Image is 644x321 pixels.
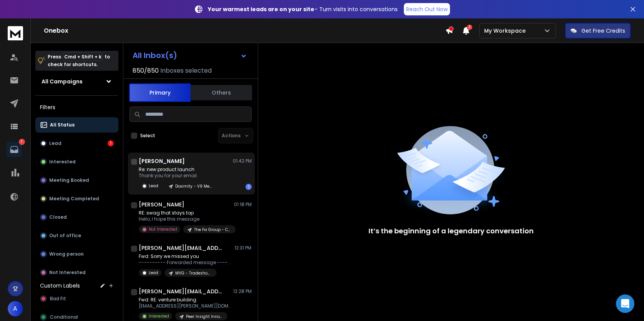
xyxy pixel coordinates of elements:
p: Meeting Completed [49,196,99,202]
p: 1 [19,139,25,145]
p: Wrong person [49,251,84,257]
p: 01:42 PM [233,158,252,164]
p: Lead [149,270,158,276]
p: Reach Out Now [406,5,448,13]
h1: [PERSON_NAME][EMAIL_ADDRESS][DOMAIN_NAME] [139,288,223,295]
p: Get Free Credits [581,27,625,35]
button: Primary [129,83,191,102]
p: Not Interested [49,269,86,276]
button: Interested [35,154,118,170]
button: Not Interested [35,265,118,280]
h1: [PERSON_NAME] [139,157,185,165]
p: Closed [49,214,67,220]
a: 1 [7,142,22,157]
button: Get Free Credits [565,23,631,38]
button: Meeting Completed [35,191,118,206]
img: logo [8,26,23,40]
button: Out of office [35,228,118,243]
h3: Inboxes selected [160,66,212,75]
p: RE: swag that stays top [139,210,231,216]
p: The Fix Group - C7V2 Sales Titles [194,227,231,233]
p: ---------- Forwarded message --------- From: [PERSON_NAME] [139,259,231,266]
p: Doximity - V9 Messaging - Medical Device [175,183,212,189]
p: All Status [50,122,75,128]
label: Select [140,133,155,139]
a: Reach Out Now [404,3,450,15]
p: It’s the beginning of a legendary conversation [368,226,534,236]
h3: Filters [35,102,118,113]
p: [EMAIL_ADDRESS][PERSON_NAME][DOMAIN_NAME] [PERSON_NAME][EMAIL_ADDRESS][PERSON_NAME][DOMAIN_NAME] ... [139,303,231,309]
button: Others [191,84,252,101]
strong: Your warmest leads are on your site [208,5,314,13]
span: Conditional [50,314,78,320]
p: Lead [149,183,158,189]
h1: [PERSON_NAME] [139,201,184,208]
p: 12:28 PM [233,288,252,294]
p: Lead [49,140,61,146]
div: 1 [108,140,114,146]
h1: Onebox [44,26,445,35]
button: All Inbox(s) [126,48,253,63]
span: Bad Fit [50,296,66,302]
button: Meeting Booked [35,173,118,188]
div: Open Intercom Messenger [616,294,634,313]
p: Fwd: Sorry we missed you [139,253,231,259]
h3: Custom Labels [40,282,80,289]
p: – Turn visits into conversations [208,5,398,13]
span: Cmd + Shift + k [63,52,103,61]
p: Not Interested [149,226,177,232]
span: 850 / 850 [133,66,159,75]
span: 1 [467,25,472,30]
p: My Workspace [484,27,529,35]
button: A [8,301,23,316]
p: Fwd: RE: venture building [139,297,231,303]
p: MVG - Tradeshow - ATL Build Expo No Booth Contact Followup [175,270,212,276]
p: Meeting Booked [49,177,89,183]
button: All Campaigns [35,74,118,89]
button: Closed [35,210,118,225]
p: Peer Insight Innovation [186,314,223,319]
button: Lead1 [35,136,118,151]
p: Press to check for shortcuts. [48,53,110,68]
p: Interested [149,313,169,319]
p: Out of office [49,233,81,239]
div: 1 [246,184,252,190]
p: Hello, I hope this message [139,216,231,222]
p: Thank you for your email. [139,173,217,179]
p: Re: new product launch [139,166,217,173]
h1: All Inbox(s) [133,52,177,59]
h1: [PERSON_NAME][EMAIL_ADDRESS][DOMAIN_NAME] [139,244,223,252]
button: All Status [35,117,118,133]
p: 01:18 PM [234,201,252,208]
p: Interested [49,159,76,165]
p: 12:31 PM [234,245,252,251]
button: Wrong person [35,246,118,262]
h1: All Campaigns [41,78,83,85]
button: Bad Fit [35,291,118,306]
